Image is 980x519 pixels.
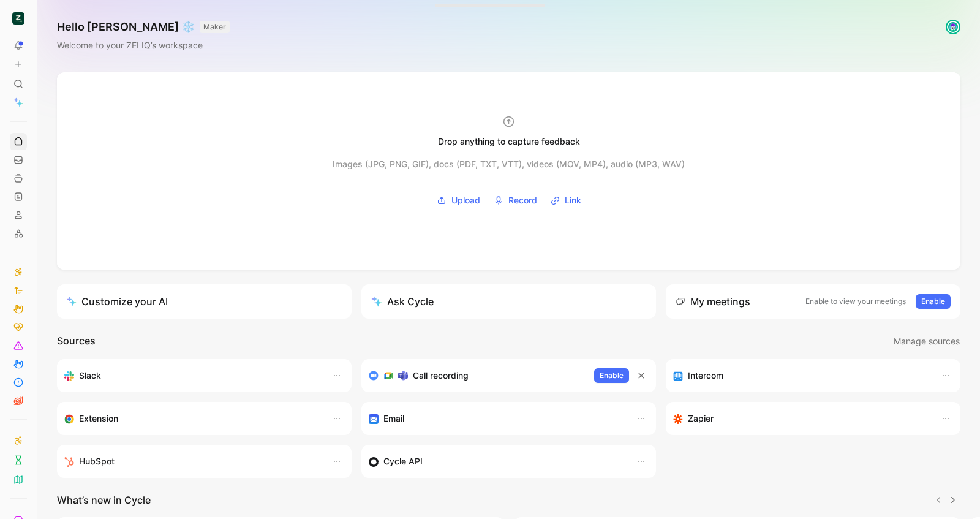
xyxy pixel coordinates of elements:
h3: Extension [79,411,118,426]
button: Manage sources [893,333,960,349]
span: Upload [451,193,480,208]
a: Customize your AI [57,284,352,319]
button: ZELIQ [10,10,27,27]
h3: Email [383,411,404,426]
div: Capture feedback from thousands of sources with Zapier (survey results, recordings, sheets, etc). [673,411,929,426]
div: Welcome to your ZELIQ’s workspace [57,38,230,53]
h3: HubSpot [79,454,115,469]
div: Forward emails to your feedback inbox [369,411,624,426]
h3: Intercom [688,368,723,383]
h3: Slack [79,368,101,383]
div: My meetings [676,294,750,309]
h3: Zapier [688,411,714,426]
div: Sync your customers, send feedback and get updates in Slack [64,368,320,383]
span: Enable [600,369,624,382]
div: Sync customers & send feedback from custom sources. Get inspired by our favorite use case [369,454,624,469]
button: Enable [916,294,951,309]
div: Drop anything to capture feedback [438,134,580,149]
button: Link [546,191,586,210]
h3: Call recording [413,368,469,383]
img: avatar [947,21,959,33]
h2: Sources [57,333,96,349]
button: Ask Cycle [361,284,656,319]
h2: What’s new in Cycle [57,493,151,507]
span: Link [565,193,581,208]
div: Ask Cycle [371,294,434,309]
button: Record [489,191,541,210]
span: Manage sources [894,334,960,349]
button: Upload [432,191,484,210]
div: Capture feedback from anywhere on the web [64,411,320,426]
div: Images (JPG, PNG, GIF), docs (PDF, TXT, VTT), videos (MOV, MP4), audio (MP3, WAV) [333,157,685,172]
div: Customize your AI [67,294,168,309]
h3: Cycle API [383,454,423,469]
div: Record & transcribe meetings from Zoom, Meet & Teams. [369,368,584,383]
div: Sync your customers, send feedback and get updates in Intercom [673,368,929,383]
span: Record [508,193,537,208]
p: Enable to view your meetings [805,295,906,308]
button: MAKER [200,21,230,33]
h1: Hello [PERSON_NAME] ❄️ [57,20,230,34]
span: Enable [921,295,945,308]
img: ZELIQ [12,12,24,25]
button: Enable [594,368,629,383]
